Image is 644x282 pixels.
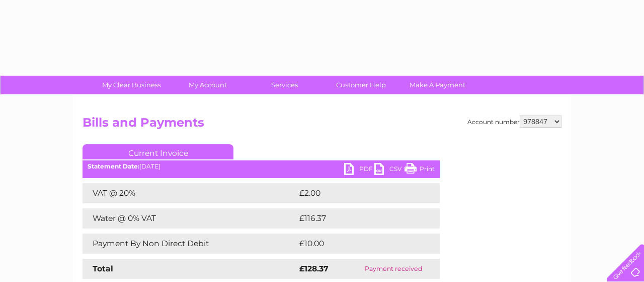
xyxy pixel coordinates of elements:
td: Water @ 0% VAT [83,208,297,229]
div: Account number [467,116,561,128]
b: Statement Date: [88,162,139,170]
a: My Account [167,76,250,94]
a: Make A Payment [396,76,479,94]
a: Current Invoice [83,144,233,159]
a: PDF [344,163,374,178]
a: Print [405,163,435,178]
td: VAT @ 20% [83,183,297,203]
h2: Bills and Payments [83,116,561,135]
a: CSV [374,163,405,178]
strong: £128.37 [299,264,329,273]
a: Services [243,76,326,94]
div: [DATE] [83,163,440,170]
a: My Clear Business [90,76,173,94]
td: Payment By Non Direct Debit [83,234,297,254]
strong: Total [93,264,113,273]
a: Customer Help [319,76,403,94]
td: Payment received [348,259,440,279]
td: £10.00 [297,234,419,254]
td: £116.37 [297,208,420,229]
td: £2.00 [297,183,417,203]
